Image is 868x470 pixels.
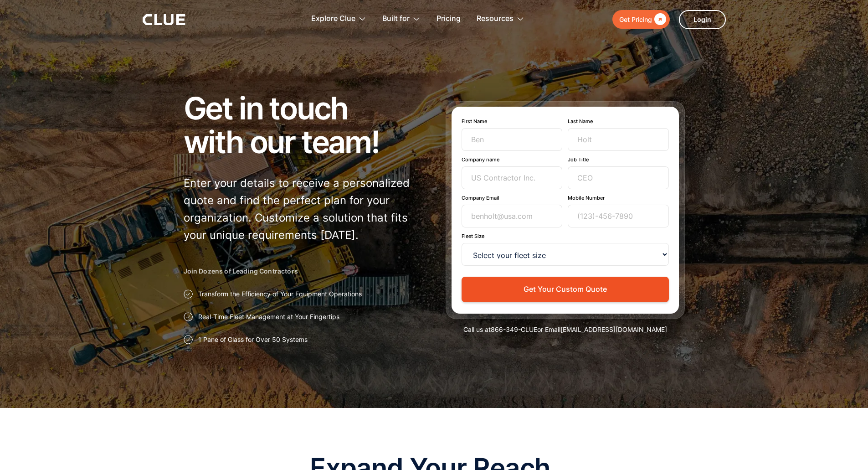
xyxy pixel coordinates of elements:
[462,128,563,151] input: Ben
[619,14,652,25] div: Get Pricing
[437,5,461,33] a: Pricing
[184,91,423,159] h1: Get in touch with our team!
[612,10,670,29] a: Get Pricing
[679,10,726,29] a: Login
[568,128,669,151] input: Holt
[462,233,669,239] label: Fleet Size
[560,325,667,333] a: [EMAIL_ADDRESS][DOMAIN_NAME]
[382,5,421,33] div: Built for
[462,205,563,227] input: benholt@usa.com
[477,5,524,33] div: Resources
[462,118,563,124] label: First Name
[198,289,362,299] p: Transform the Efficiency of Your Equipment Operations
[568,118,669,124] label: Last Name
[462,195,563,201] label: Company Email
[477,5,514,33] div: Resources
[198,335,308,344] p: 1 Pane of Glass for Over 50 Systems
[462,277,669,302] button: Get Your Custom Quote
[491,325,537,333] a: 866-349-CLUE
[311,5,355,33] div: Explore Clue
[184,267,423,276] h2: Join Dozens of Leading Contractors
[568,195,669,201] label: Mobile Number
[184,312,193,321] img: Approval checkmark icon
[446,325,685,334] div: Call us at or Email
[184,289,193,299] img: Approval checkmark icon
[568,205,669,227] input: (123)-456-7890
[568,156,669,163] label: Job Title
[311,5,366,33] div: Explore Clue
[184,335,193,344] img: Approval checkmark icon
[652,14,666,25] div: 
[462,156,563,163] label: Company name
[198,312,339,321] p: Real-Time Fleet Management at Your Fingertips
[568,166,669,189] input: CEO
[184,175,423,244] p: Enter your details to receive a personalized quote and find the perfect plan for your organizatio...
[382,5,410,33] div: Built for
[462,166,563,189] input: US Contractor Inc.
